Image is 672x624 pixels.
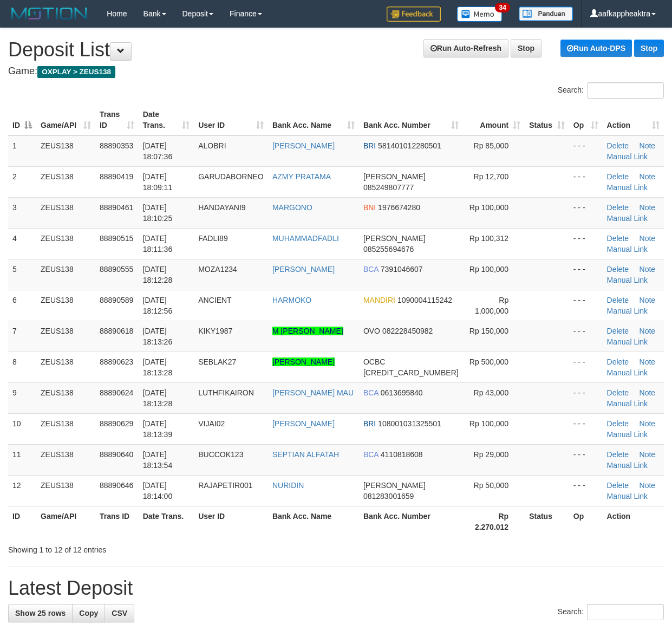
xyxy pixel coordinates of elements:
label: Search: [558,82,664,99]
th: Bank Acc. Number [359,506,463,537]
a: Manual Link [607,337,648,346]
img: Feedback.jpg [387,6,441,22]
span: [PERSON_NAME] [363,481,426,490]
span: MANDIRI [363,296,395,304]
span: CSV [112,609,127,617]
a: Run Auto-DPS [560,40,632,57]
a: Manual Link [607,368,648,377]
a: Note [640,327,656,335]
span: Rp 12,700 [474,172,509,181]
td: 6 [8,290,36,321]
span: Rp 100,000 [469,203,508,212]
span: BUCCOK123 [198,450,243,459]
span: OVO [363,327,380,335]
span: Rp 100,312 [469,234,508,243]
span: 88890629 [100,419,133,428]
a: Note [640,172,656,181]
span: 88890618 [100,327,133,335]
td: 7 [8,321,36,352]
th: Action [603,506,664,537]
a: Manual Link [607,152,648,161]
span: Copy 081283001659 to clipboard [363,492,414,500]
td: - - - [569,259,603,290]
a: Manual Link [607,183,648,192]
th: Status [525,506,569,537]
th: ID [8,506,36,537]
span: 88890623 [100,357,133,366]
td: - - - [569,382,603,413]
span: BCA [363,388,379,397]
a: SEPTIAN ALFATAH [272,450,339,459]
th: Bank Acc. Name: activate to sort column ascending [268,105,359,135]
span: Rp 29,000 [474,450,509,459]
span: [DATE] 18:13:28 [143,388,173,408]
h1: Deposit List [8,39,664,61]
td: - - - [569,135,603,167]
a: Delete [607,141,629,150]
img: Button%20Memo.svg [457,6,503,22]
th: Action: activate to sort column ascending [603,105,664,135]
span: Show 25 rows [15,609,66,617]
th: Op [569,506,603,537]
a: Manual Link [607,245,648,253]
td: ZEUS138 [36,382,95,413]
td: - - - [569,290,603,321]
a: Delete [607,296,629,304]
span: Copy 7391046607 to clipboard [381,265,423,274]
span: LUTHFIKAIRON [198,388,254,397]
a: Manual Link [607,399,648,408]
a: Delete [607,388,629,397]
td: - - - [569,444,603,475]
a: Delete [607,450,629,459]
span: BCA [363,265,379,274]
span: Copy 085255694676 to clipboard [363,245,414,253]
th: Status: activate to sort column ascending [525,105,569,135]
a: Manual Link [607,430,648,439]
a: Delete [607,203,629,212]
td: - - - [569,228,603,259]
a: AZMY PRATAMA [272,172,331,181]
a: Note [640,450,656,459]
span: OCBC [363,357,385,366]
td: 8 [8,352,36,382]
span: 34 [495,3,510,12]
a: Delete [607,327,629,335]
span: Rp 85,000 [474,141,509,150]
label: Search: [558,604,664,620]
th: Game/API [36,506,95,537]
td: 11 [8,444,36,475]
a: Note [640,388,656,397]
span: RAJAPETIR001 [198,481,252,490]
input: Search: [587,604,664,620]
th: User ID: activate to sort column ascending [194,105,268,135]
span: Copy [79,609,98,617]
span: Copy 0613695840 to clipboard [381,388,423,397]
a: Run Auto-Refresh [423,39,508,57]
a: Note [640,481,656,490]
span: Rp 100,000 [469,419,508,428]
a: Manual Link [607,492,648,500]
a: HARMOKO [272,296,311,304]
a: Manual Link [607,307,648,315]
span: Rp 50,000 [474,481,509,490]
span: 88890419 [100,172,133,181]
td: - - - [569,321,603,352]
a: [PERSON_NAME] [272,357,335,366]
span: HANDAYANI9 [198,203,245,212]
span: ALOBRI [198,141,226,150]
a: Delete [607,481,629,490]
th: Amount: activate to sort column ascending [463,105,525,135]
th: Trans ID [95,506,139,537]
td: 12 [8,475,36,506]
td: 9 [8,382,36,413]
span: [PERSON_NAME] [363,172,426,181]
a: Note [640,419,656,428]
a: Note [640,234,656,243]
td: ZEUS138 [36,228,95,259]
td: ZEUS138 [36,352,95,382]
a: [PERSON_NAME] MAU [272,388,354,397]
span: [PERSON_NAME] [363,234,426,243]
a: MARGONO [272,203,312,212]
td: - - - [569,475,603,506]
span: 88890353 [100,141,133,150]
